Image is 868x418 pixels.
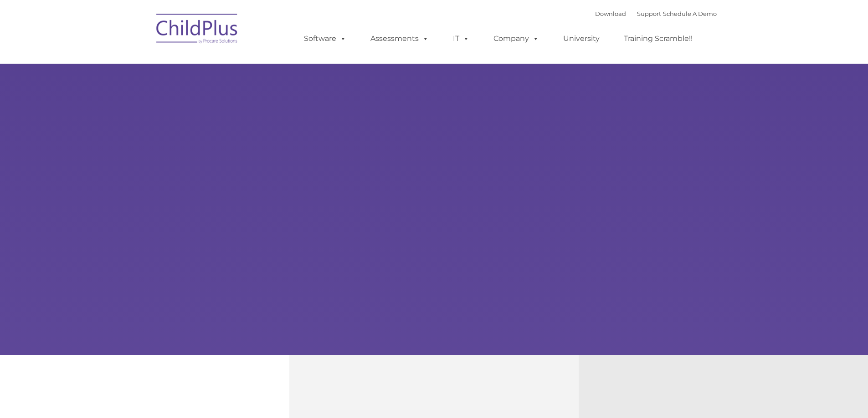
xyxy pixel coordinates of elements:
img: ChildPlus by Procare Solutions [152,7,243,53]
a: Assessments [361,30,438,48]
a: IT [444,30,478,48]
a: Software [295,30,355,48]
a: Training Scramble!! [615,30,702,48]
font: | [595,10,717,17]
a: University [554,30,609,48]
a: Schedule A Demo [663,10,717,17]
a: Company [484,30,548,48]
a: Support [637,10,661,17]
a: Download [595,10,626,17]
